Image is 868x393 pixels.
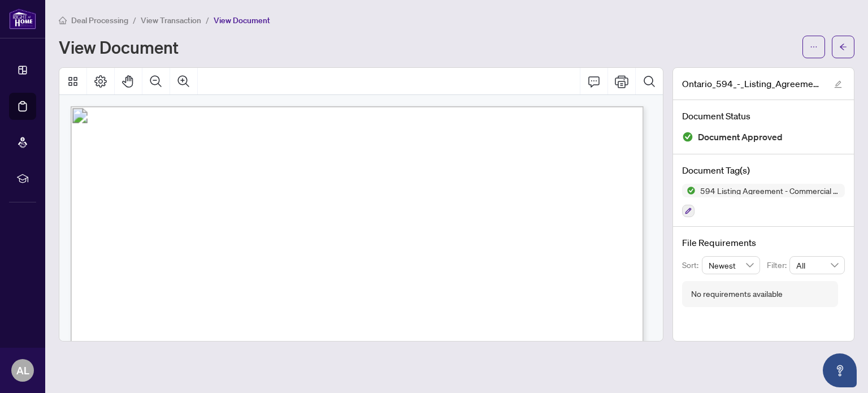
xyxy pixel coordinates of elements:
[691,288,783,300] div: No requirements available
[767,259,789,271] p: Filter:
[71,15,128,25] span: Deal Processing
[839,43,847,51] span: arrow-left
[214,15,270,25] span: View Document
[9,8,36,29] img: logo
[823,353,857,387] button: Open asap
[682,77,823,90] span: Ontario_594_-_Listing_Agreement_-_Commercial_-_Landlord_Designated_Representation_Agreement_-_Aut...
[696,187,845,195] span: 594 Listing Agreement - Commercial - Landlord Designated Representation Agreement Authority to Of...
[682,109,845,123] h4: Document Status
[682,259,702,271] p: Sort:
[206,14,209,27] li: /
[682,184,696,197] img: Status Icon
[709,257,754,274] span: Newest
[698,129,783,145] span: Document Approved
[682,163,845,177] h4: Document Tag(s)
[682,131,693,142] img: Document Status
[141,15,201,25] span: View Transaction
[16,362,29,378] span: AL
[59,16,67,24] span: home
[834,80,842,88] span: edit
[810,43,818,51] span: ellipsis
[133,14,136,27] li: /
[796,257,838,274] span: All
[59,38,179,56] h1: View Document
[682,236,845,249] h4: File Requirements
